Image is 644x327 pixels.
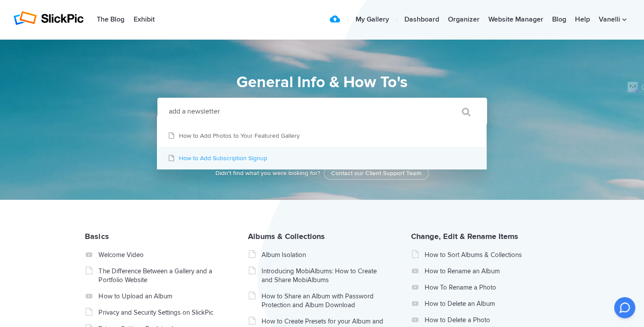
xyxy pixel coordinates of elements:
[248,231,325,241] a: Albums & Collections
[182,169,463,178] p: Didn't find what you were looking for?
[425,283,549,292] a: How To Rename a Photo
[98,267,223,284] a: The Difference Between a Gallery and a Portfolio Website
[262,292,386,309] a: How to Share an Album with Password Protection and Album Download
[262,250,386,259] a: Album Isolation
[444,101,480,122] input: 
[411,231,518,241] a: Change, Edit & Rename Items
[85,231,109,241] a: Basics
[262,267,386,284] a: Introducing MobiAlbums: How to Create and Share MobiAlbums
[98,308,223,317] a: Privacy and Security Settings on SlickPic
[98,292,223,301] a: How to Upload an Album
[98,250,223,259] a: Welcome Video
[425,250,549,259] a: How to Sort Albums & Collections
[425,267,549,276] a: How to Rename an Album
[157,125,487,147] a: How to Add Photos to Your Featured Gallery
[118,70,527,94] h1: General Info & How To's
[157,147,487,169] a: How to Add Subscription Signup
[324,166,429,180] a: Contact our Client Support Team
[425,316,549,324] a: How to Delete a Photo
[425,299,549,308] a: How to Delete an Album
